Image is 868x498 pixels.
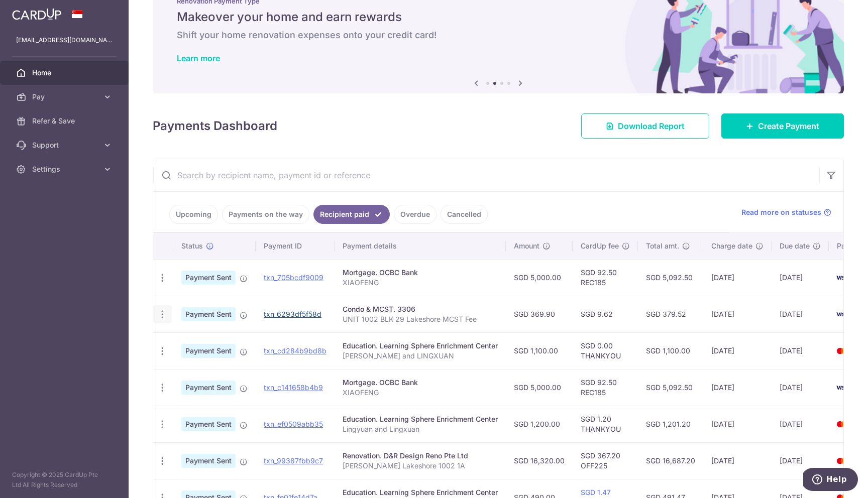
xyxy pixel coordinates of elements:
[772,369,829,406] td: [DATE]
[772,332,829,369] td: [DATE]
[32,68,98,78] span: Home
[772,442,829,479] td: [DATE]
[394,205,437,224] a: Overdue
[264,346,327,355] a: txn_cd284b9bd8b
[32,116,98,126] span: Refer & Save
[222,205,309,224] a: Payments on the way
[177,9,820,25] h5: Makeover your home and earn rewards
[181,381,236,395] span: Payment Sent
[741,207,821,217] span: Read more on statuses
[343,314,498,324] p: UNIT 1002 BLK 29 Lakeshore MCST Fee
[573,259,638,296] td: SGD 92.50 REC185
[343,388,498,398] p: XIAOFENG
[264,273,323,282] a: txn_705bcdf9009
[638,406,703,442] td: SGD 1,201.20
[703,442,772,479] td: [DATE]
[772,406,829,442] td: [DATE]
[343,487,498,497] div: Education. Learning Sphere Enrichment Center
[506,332,573,369] td: SGD 1,100.00
[832,382,852,394] img: Bank Card
[343,341,498,351] div: Education. Learning Sphere Enrichment Center
[780,241,810,251] span: Due date
[343,451,498,461] div: Renovation. D&R Design Reno Pte Ltd
[703,369,772,406] td: [DATE]
[264,420,323,428] a: txn_ef0509abb35
[343,378,498,388] div: Mortgage. OCBC Bank
[573,442,638,479] td: SGD 367.20 OFF225
[181,417,236,431] span: Payment Sent
[343,278,498,288] p: XIAOFENG
[832,455,852,467] img: Bank Card
[506,369,573,406] td: SGD 5,000.00
[581,488,611,496] a: SGD 1.47
[177,29,820,41] h6: Shift your home renovation expenses onto your credit card!
[638,369,703,406] td: SGD 5,092.50
[573,332,638,369] td: SGD 0.00 THANKYOU
[264,310,321,318] a: txn_6293df5f58d
[832,345,852,357] img: Bank Card
[343,424,498,434] p: Lingyuan and Lingxuan
[772,296,829,332] td: [DATE]
[181,307,236,321] span: Payment Sent
[573,296,638,332] td: SGD 9.62
[573,369,638,406] td: SGD 92.50 REC185
[832,308,852,320] img: Bank Card
[153,159,819,191] input: Search by recipient name, payment id or reference
[803,468,858,493] iframe: Opens a widget where you can find more information
[343,414,498,424] div: Education. Learning Sphere Enrichment Center
[441,205,488,224] a: Cancelled
[646,241,679,251] span: Total amt.
[16,35,113,45] p: [EMAIL_ADDRESS][DOMAIN_NAME]
[153,117,277,135] h4: Payments Dashboard
[506,406,573,442] td: SGD 1,200.00
[343,268,498,278] div: Mortgage. OCBC Bank
[581,113,709,139] a: Download Report
[772,259,829,296] td: [DATE]
[703,296,772,332] td: [DATE]
[32,140,98,150] span: Support
[638,296,703,332] td: SGD 379.52
[506,296,573,332] td: SGD 369.90
[264,383,323,392] a: txn_c141658b4b9
[343,351,498,361] p: [PERSON_NAME] and LINGXUAN
[181,344,236,358] span: Payment Sent
[618,120,685,132] span: Download Report
[741,207,831,217] a: Read more on statuses
[335,233,506,259] th: Payment details
[832,418,852,430] img: Bank Card
[581,241,619,251] span: CardUp fee
[343,304,498,314] div: Condo & MCST. 3306
[832,272,852,284] img: Bank Card
[703,259,772,296] td: [DATE]
[32,164,98,174] span: Settings
[711,241,752,251] span: Charge date
[703,406,772,442] td: [DATE]
[638,442,703,479] td: SGD 16,687.20
[638,259,703,296] td: SGD 5,092.50
[181,454,236,468] span: Payment Sent
[32,92,98,102] span: Pay
[264,456,323,465] a: txn_99387fbb9c7
[181,241,203,251] span: Status
[12,8,61,20] img: CardUp
[506,442,573,479] td: SGD 16,320.00
[313,205,390,224] a: Recipient paid
[256,233,335,259] th: Payment ID
[343,461,498,471] p: [PERSON_NAME] Lakeshore 1002 1A
[514,241,539,251] span: Amount
[506,259,573,296] td: SGD 5,000.00
[638,332,703,369] td: SGD 1,100.00
[703,332,772,369] td: [DATE]
[758,120,819,132] span: Create Payment
[177,53,220,63] a: Learn more
[721,113,844,139] a: Create Payment
[181,271,236,285] span: Payment Sent
[169,205,218,224] a: Upcoming
[573,406,638,442] td: SGD 1.20 THANKYOU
